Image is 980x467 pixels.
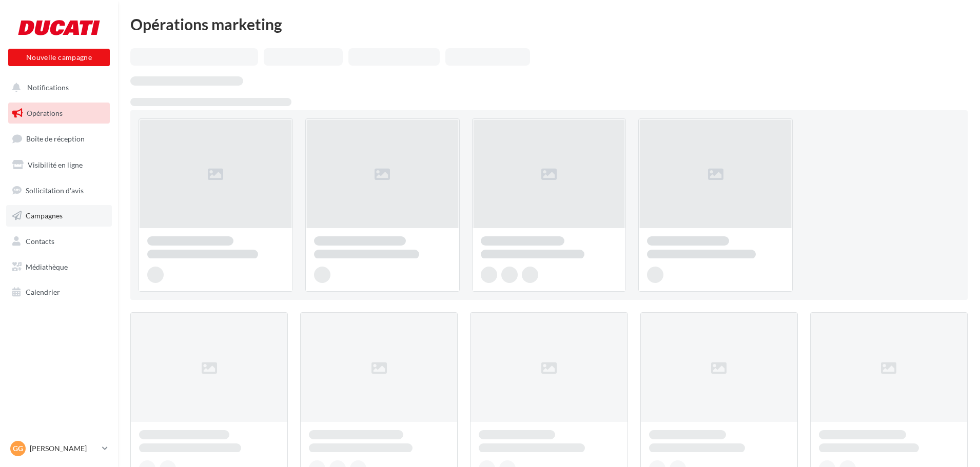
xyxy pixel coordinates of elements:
span: Notifications [27,83,69,92]
span: Sollicitation d'avis [26,186,84,194]
button: Nouvelle campagne [8,49,110,66]
a: Opérations [6,103,112,124]
p: [PERSON_NAME] [30,443,98,454]
a: Calendrier [6,281,112,303]
span: Médiathèque [26,262,68,271]
a: Médiathèque [6,256,112,278]
span: Contacts [26,237,54,246]
span: Gg [13,443,23,454]
span: Opérations [27,109,63,117]
a: Campagnes [6,205,112,227]
span: Visibilité en ligne [28,160,83,169]
a: Sollicitation d'avis [6,180,112,201]
a: Contacts [6,231,112,252]
a: Visibilité en ligne [6,154,112,176]
div: Opérations marketing [130,16,968,32]
a: Gg [PERSON_NAME] [8,439,110,458]
span: Boîte de réception [26,134,85,143]
a: Boîte de réception [6,128,112,150]
button: Notifications [6,77,108,98]
span: Calendrier [26,288,60,296]
span: Campagnes [26,211,63,220]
